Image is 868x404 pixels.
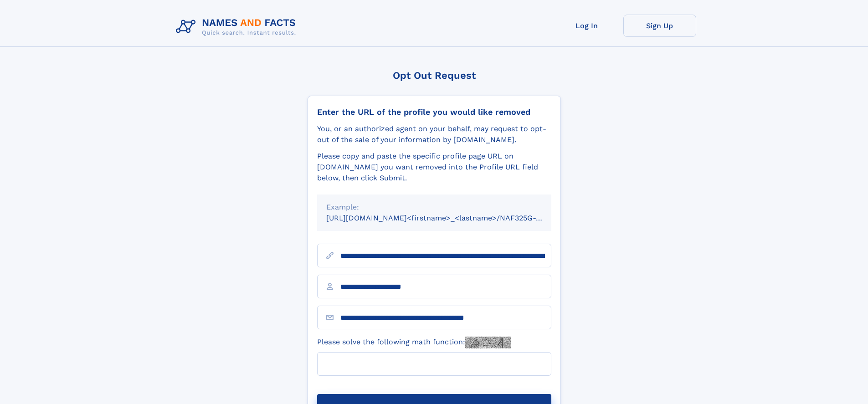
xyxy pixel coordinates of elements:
label: Please solve the following math function: [317,337,511,348]
div: Please copy and paste the specific profile page URL on [DOMAIN_NAME] you want removed into the Pr... [317,151,551,184]
small: [URL][DOMAIN_NAME]<firstname>_<lastname>/NAF325G-xxxxxxxx [326,214,569,222]
div: Opt Out Request [308,70,561,81]
div: You, or an authorized agent on your behalf, may request to opt-out of the sale of your informatio... [317,123,551,145]
img: Logo Names and Facts [172,15,303,39]
div: Example: [326,202,542,213]
a: Log In [550,15,623,37]
a: Sign Up [623,15,696,37]
div: Enter the URL of the profile you would like removed [317,107,551,117]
